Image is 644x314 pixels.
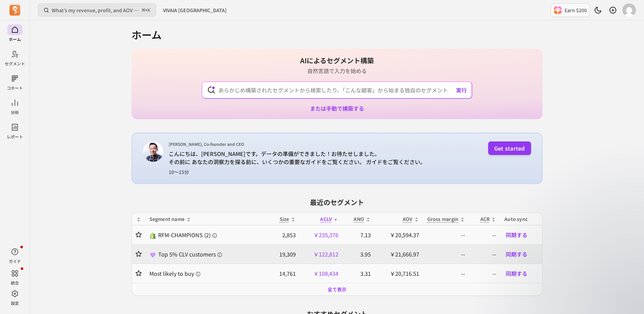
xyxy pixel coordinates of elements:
[11,280,19,286] p: 統合
[565,7,587,14] p: Earn $200
[304,269,338,277] p: ￥108,434
[427,231,466,239] p: --
[379,231,419,239] p: ￥20,594.37
[506,250,527,258] span: 同期する
[320,216,332,222] span: ACLV
[52,7,139,14] p: What’s my revenue, profit, and AOV recently?
[169,158,426,166] p: その前に あなたの洞察力を探る前に、いくつかの重要なガイドをご覧ください。 ガイドをご覧ください。
[158,250,222,258] span: Top 5% CLV customers
[504,229,529,240] button: 同期する
[169,150,426,158] p: こんにちは、[PERSON_NAME]です。データの準備ができました！お待たせしました。
[621,291,637,307] iframe: Intercom live chat
[132,198,543,207] p: 最近のセグメント
[272,250,296,258] p: 19,309
[159,4,231,16] button: VIVAIA [GEOGRAPHIC_DATA]
[149,269,264,277] a: Most likely to buy
[504,249,529,260] button: 同期する
[11,300,19,306] p: 設定
[5,61,25,66] p: セグメント
[136,251,141,257] button: Toggle favorite
[142,6,145,15] kbd: ⌘
[136,231,141,238] button: Toggle favorite
[149,269,201,277] span: Most likely to buy
[504,216,538,222] div: Auto sync
[300,67,374,75] p: 自然言語で入力を始める
[149,250,264,259] a: Top 5% CLV customers
[149,216,264,222] div: Segment name
[427,250,466,258] p: --
[169,141,426,147] p: [PERSON_NAME], Co-founder and CEO
[488,141,531,155] button: Get started
[453,83,470,97] button: 実行
[143,141,163,162] img: John Chao CEO
[347,250,371,258] p: 3.95
[142,6,150,14] span: +
[7,134,23,139] p: レポート
[379,269,419,277] p: ￥20,716.51
[149,231,264,239] a: ShopifyRFM-CHAMPIONS (2)
[148,8,150,13] kbd: K
[304,250,338,258] p: ￥122,812
[473,231,496,239] p: --
[379,250,419,258] p: ￥21,666.97
[149,232,156,239] img: Shopify
[354,216,364,222] span: ANO
[347,269,371,277] p: 3.31
[304,231,338,239] p: ￥235,376
[7,85,23,91] p: コホート
[473,269,496,277] p: --
[347,231,371,239] p: 7.13
[473,250,496,258] p: --
[403,216,412,222] p: AOV
[38,3,156,17] button: What’s my revenue, profit, and AOV recently?⌘+K
[506,269,527,277] span: 同期する
[280,216,289,222] span: Size
[310,104,364,112] a: または手動で構築する
[300,56,374,65] h1: AIによるセグメント構築
[163,7,226,14] span: VIVAIA [GEOGRAPHIC_DATA]
[480,216,490,222] p: ACR
[427,216,459,222] p: Gross margin
[551,3,590,17] button: Earn $200
[7,245,22,265] button: ガイド
[9,37,21,42] p: ホーム
[136,270,141,277] button: Toggle favorite
[11,110,19,115] p: 分析
[169,169,426,175] p: 10～15分
[506,231,527,239] span: 同期する
[9,259,21,264] p: ガイド
[622,3,636,17] img: avatar
[132,28,543,41] h1: ホーム
[158,231,217,239] span: RFM-CHAMPIONS (2)
[272,269,296,277] p: 14,761
[328,286,347,293] a: 全て表示
[213,82,461,98] input: あらかじめ構築されたセグメントから検索したり、「こんな顧客」から始まる独自のセグメントを作成することもできます。
[591,3,605,17] button: Toggle dark mode
[504,268,529,279] button: 同期する
[272,231,296,239] p: 2,853
[427,269,466,277] p: --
